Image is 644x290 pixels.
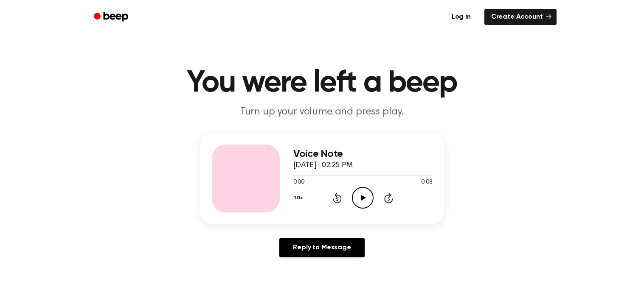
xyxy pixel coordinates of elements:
[88,9,136,25] a: Beep
[443,7,479,27] a: Log in
[159,105,485,119] p: Turn up your volume and press play.
[484,9,557,25] a: Create Account
[293,178,304,187] span: 0:00
[293,191,306,205] button: 1.0x
[293,148,433,160] h3: Voice Note
[421,178,432,187] span: 0:08
[293,162,353,169] span: [DATE] · 02:25 PM
[105,68,540,98] h1: You were left a beep
[279,238,364,257] a: Reply to Message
